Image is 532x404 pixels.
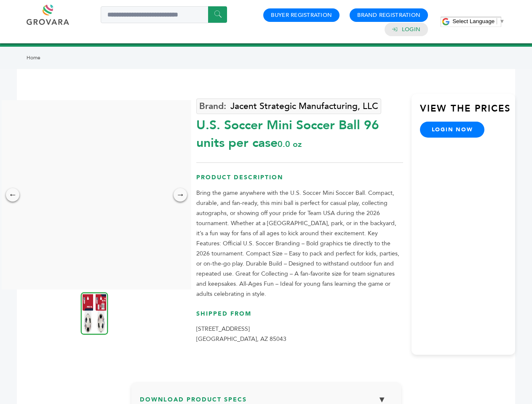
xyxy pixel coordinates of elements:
[499,18,505,24] span: ▼
[497,18,497,24] span: ​
[196,98,381,114] a: Jacent Strategic Manufacturing, LLC
[196,188,403,299] p: Bring the game anywhere with the U.S. Soccer Mini Soccer Ball. Compact, durable, and fan-ready, t...
[27,54,40,61] a: Home
[420,122,485,138] a: login now
[196,112,403,152] div: U.S. Soccer Mini Soccer Ball 96 units per case
[357,11,420,19] a: Brand Registration
[271,11,332,19] a: Buyer Registration
[6,188,19,202] div: ←
[420,102,515,122] h3: View the Prices
[196,173,403,188] h3: Product Description
[196,310,403,324] h3: Shipped From
[174,188,187,202] div: →
[402,26,420,33] a: Login
[278,138,302,150] span: 0.0 oz
[196,324,403,344] p: [STREET_ADDRESS] [GEOGRAPHIC_DATA], AZ 85043
[452,18,505,24] a: Select Language​
[101,6,227,23] input: Search a product or brand...
[81,292,108,335] img: U.S. Soccer Mini Soccer Ball 96 units per case 0.0 oz
[452,18,495,24] span: Select Language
